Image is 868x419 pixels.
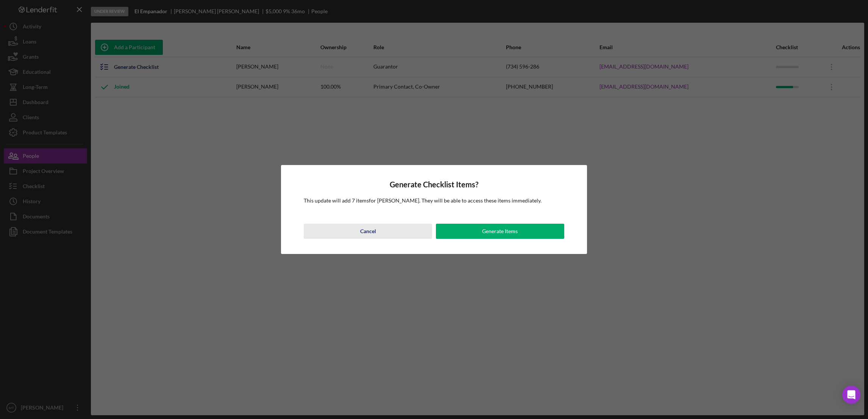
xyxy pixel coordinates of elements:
p: This update will add 7 items for [PERSON_NAME] . They will be able to access these items immediat... [304,196,564,205]
div: Generate Items [482,224,518,239]
button: Cancel [304,224,432,239]
div: Cancel [360,224,376,239]
button: Generate Items [436,224,564,239]
h4: Generate Checklist Items? [304,180,564,189]
div: Open Intercom Messenger [842,386,860,404]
